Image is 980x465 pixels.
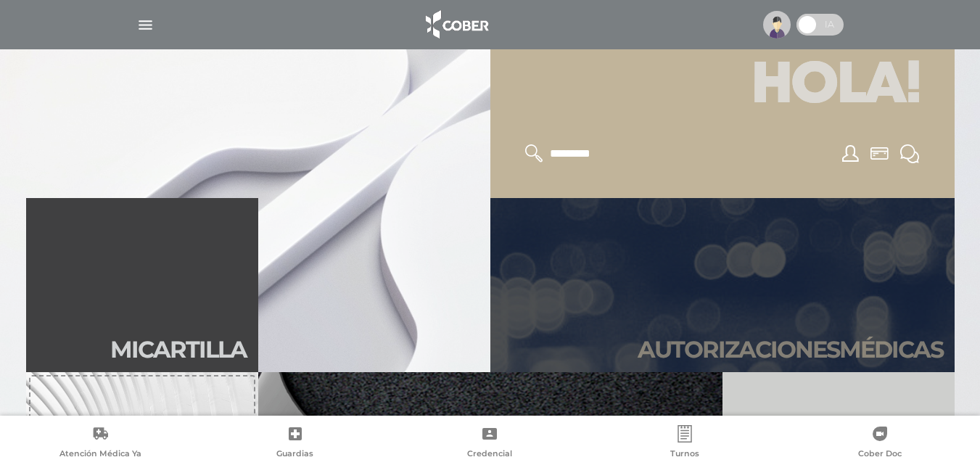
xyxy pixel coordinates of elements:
[392,425,588,462] a: Credencial
[467,448,512,461] span: Credencial
[763,11,791,38] img: profile-placeholder.svg
[588,425,783,462] a: Turnos
[59,448,141,461] span: Atención Médica Ya
[670,448,699,461] span: Turnos
[858,448,902,461] span: Cober Doc
[508,46,937,127] h1: Hola!
[110,336,247,363] h2: Mi car tilla
[3,425,198,462] a: Atención Médica Ya
[490,198,955,372] a: Autorizacionesmédicas
[276,448,313,461] span: Guardias
[782,425,977,462] a: Cober Doc
[198,425,393,462] a: Guardias
[638,336,943,363] h2: Autori zaciones médicas
[418,7,494,42] img: logo_cober_home-white.png
[26,198,258,372] a: Micartilla
[136,16,155,34] img: Cober_menu-lines-white.svg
